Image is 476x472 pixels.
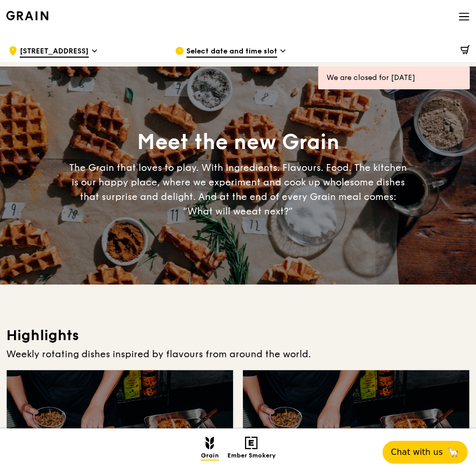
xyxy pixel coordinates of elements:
span: Ember Smokery [227,452,276,461]
img: Grain [6,11,48,20]
button: Chat with us🦙 [383,441,468,464]
div: We are closed for [DATE] [327,73,461,83]
span: 🦙 [447,446,459,458]
div: Weekly rotating dishes inspired by flavours from around the world. [6,347,470,361]
h3: Highlights [6,326,470,345]
div: Meet the new Grain [69,128,407,156]
img: Ember Smokery mobile logo [245,437,257,449]
div: The Grain that loves to play. With ingredients. Flavours. Food. The kitchen is our happy place, w... [69,160,407,219]
span: Grain [201,452,219,461]
span: eat next?” [246,206,293,217]
span: Select date and time slot [186,46,277,58]
span: [STREET_ADDRESS] [20,46,89,58]
span: Chat with us [391,446,443,458]
img: Grain mobile logo [206,437,214,449]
